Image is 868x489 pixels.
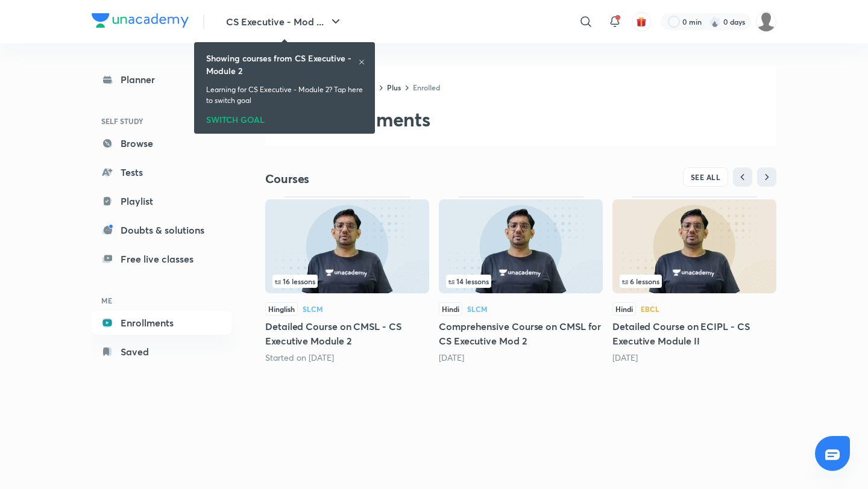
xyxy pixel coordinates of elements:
div: infocontainer [620,275,769,288]
div: Detailed Course on ECIPL - CS Executive Module II [612,196,776,364]
div: Started on Aug 30 [265,352,429,364]
h2: My enrollments [294,107,776,131]
div: EBCL [641,305,659,313]
img: Spoorthy [756,11,776,32]
span: 16 lessons [275,278,315,285]
div: SWITCH GOAL [206,111,363,124]
div: SLCM [467,305,488,313]
h6: Showing courses from CS Executive - Module 2 [206,52,358,77]
img: Thumbnail [612,199,776,293]
a: Enrollments [92,311,231,335]
h4: Courses [265,171,521,187]
img: streak [709,16,721,28]
div: left [620,275,769,288]
a: Company Logo [92,13,189,31]
div: infosection [446,275,596,288]
a: Free live classes [92,247,231,271]
img: Thumbnail [439,199,603,293]
span: 6 lessons [622,278,659,285]
img: avatar [636,16,647,27]
a: Enrolled [413,83,440,92]
a: Saved [92,340,231,364]
div: infocontainer [272,275,422,288]
p: Learning for CS Executive - Module 2? Tap here to switch goal [206,84,363,106]
h5: Detailed Course on ECIPL - CS Executive Module II [612,319,776,348]
div: 1 year ago [439,352,603,364]
button: avatar [632,12,651,31]
a: Planner [92,67,231,92]
button: CS Executive - Mod ... [219,10,350,34]
img: Thumbnail [265,199,429,293]
div: left [446,275,596,288]
div: infosection [272,275,422,288]
div: SLCM [303,305,323,313]
a: Browse [92,131,231,155]
div: infosection [620,275,769,288]
a: Playlist [92,189,231,213]
button: SEE ALL [683,167,729,187]
div: 1 year ago [612,352,776,364]
h5: Detailed Course on CMSL - CS Executive Module 2 [265,319,429,348]
span: 14 lessons [448,278,489,285]
span: SEE ALL [691,173,721,181]
img: Company Logo [92,13,189,28]
div: Comprehensive Course on CMSL for CS Executive Mod 2 [439,196,603,364]
h5: Comprehensive Course on CMSL for CS Executive Mod 2 [439,319,603,348]
span: Hindi [439,302,462,316]
a: Tests [92,160,231,184]
h6: SELF STUDY [92,111,231,131]
a: Plus [387,83,401,92]
a: Doubts & solutions [92,218,231,242]
h6: ME [92,290,231,311]
div: infocontainer [446,275,596,288]
div: left [272,275,422,288]
span: Hindi [612,302,636,316]
div: Detailed Course on CMSL - CS Executive Module 2 [265,196,429,364]
span: Hinglish [265,302,298,316]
